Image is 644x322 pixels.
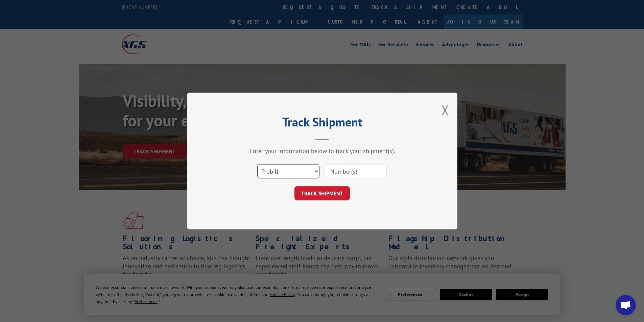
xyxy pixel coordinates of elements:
div: Enter your information below to track your shipment(s). [221,147,424,155]
button: TRACK SHIPMENT [294,186,350,200]
button: Close modal [442,101,449,119]
h2: Track Shipment [221,117,424,130]
div: Open chat [616,295,636,315]
input: Number(s) [325,164,387,178]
